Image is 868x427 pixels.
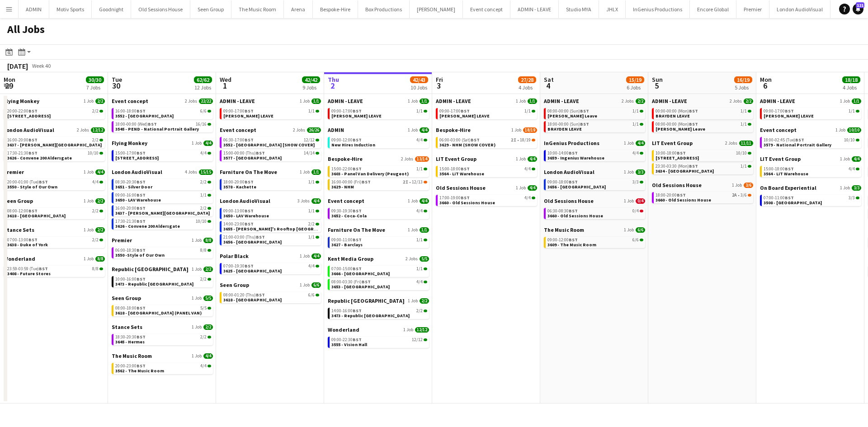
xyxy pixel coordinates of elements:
div: On Board Experiential1 Job3/307:00-11:00BST3/33508 - [GEOGRAPHIC_DATA] [760,184,861,208]
span: 3626 - Convene 200 Aldersgate [7,155,72,161]
span: 2/2 [636,99,645,104]
button: Seen Group [190,0,231,18]
span: 1/1 [741,122,747,127]
span: 1/1 [524,109,531,113]
span: BST [137,179,146,185]
span: BST [137,108,146,114]
span: 1 Job [732,183,742,188]
a: 16:00-18:00BST6/63552 - [GEOGRAPHIC_DATA] [115,108,211,118]
span: 1 Job [511,127,521,133]
span: 3603 - Panel Van Delivery (Peugeot) [331,171,409,177]
span: 2/2 [92,138,99,142]
span: ADMIN - LEAVE [544,98,579,104]
span: 1/1 [741,109,747,113]
button: London AudioVisual [769,0,830,18]
span: 06:00-03:00 (Sat) [439,138,480,142]
span: ADMIN - LEAVE [652,98,687,104]
span: 18/19 [520,138,531,142]
a: 15:00-00:00 (Thu)BST14/143577 - [GEOGRAPHIC_DATA] [223,150,319,160]
span: 18/19 [523,127,537,133]
span: BST [28,137,38,143]
button: Studio MYA [559,0,599,18]
span: 3629 - NHM [331,184,354,190]
span: 2 Jobs [185,99,197,104]
a: Premier1 Job4/4 [4,169,105,175]
div: • [331,180,427,184]
span: 1 Job [516,99,526,104]
span: 3550 - Style of Our Own [7,184,57,190]
span: 12/13 [412,180,423,184]
span: 3637 - Spencer House [7,142,102,148]
div: Old Sessions House1 Job4/417:00-19:00BST4/43660 - Old Sessions House [436,184,537,208]
span: London AudioVisual [544,169,594,175]
span: 4/4 [203,141,213,146]
button: Goodnight [92,0,131,18]
span: 18:00-02:45 (Tue) [764,138,804,142]
span: BRAYDEN LEAVE [547,126,582,132]
span: BST [580,108,589,114]
a: 10:00-14:00BST4/43659 - Ingenius Warehouse [547,150,643,160]
button: Motiv Sports [49,0,92,18]
span: 4/4 [95,169,105,175]
button: Bespoke-Hire [313,0,358,18]
span: Event concept [220,127,256,133]
a: Flying Monkey1 Job4/4 [112,140,213,146]
a: Bespoke-Hire2 Jobs13/14 [328,155,429,162]
div: Flying Monkey1 Job4/415:00-17:00BST4/4[STREET_ADDRESS] [112,140,213,169]
a: ADMIN - LEAVE1 Job1/1 [760,98,861,104]
span: 3659 - Ingenius Warehouse [547,155,604,161]
span: BST [689,121,698,127]
div: InGenius Productions1 Job4/410:00-14:00BST4/43659 - Ingenius Warehouse [544,140,645,169]
span: 3577 - Kensington Palace [223,155,282,161]
a: 16:00-00:00 (Fri)BST2I•12/133629 - NHM [331,179,427,189]
span: 13/14 [415,156,429,162]
span: 3564 - LiT Warehouse [764,171,808,177]
a: 23:30-03:30 (Mon)BST1/13634 - [GEOGRAPHIC_DATA] [656,163,751,174]
a: Flying Monkey1 Job2/2 [4,98,105,104]
span: 3656 - Silvertown Studios [547,184,606,190]
span: BST [471,137,480,143]
span: 2/2 [95,99,105,104]
a: Event concept2 Jobs26/26 [220,127,321,133]
span: 10/10 [88,151,99,155]
span: BST [28,150,38,156]
span: Shane Leave [656,126,705,132]
span: 1 Job [624,169,634,175]
button: Encore Global [690,0,736,18]
span: 4/4 [632,151,639,155]
a: 09:00-17:00BST1/1[PERSON_NAME] LEAVE [764,108,859,118]
div: Event concept2 Jobs26/2606:30-17:00BST12/123552 - [GEOGRAPHIC_DATA] [SHOW COVER]15:00-00:00 (Thu)... [220,127,321,169]
span: ANDY LEAVE [223,113,274,119]
span: 3564 - LiT Warehouse [439,171,484,177]
div: LIT Event Group1 Job4/415:00-18:00BST4/43564 - LiT Warehouse [436,155,537,184]
span: 3/3 [632,180,639,184]
button: Box Productions [358,0,410,18]
div: LIT Event Group2 Jobs11/1110:00-18:00BST10/10[STREET_ADDRESS]23:30-03:30 (Mon)BST1/13634 - [GEOGR... [652,140,753,182]
span: 1/1 [849,109,855,113]
span: BST [362,179,371,185]
span: 09:00-17:00 [439,109,470,113]
span: 1 Job [300,99,310,104]
span: 00:00-00:00 (Mon) [656,109,698,113]
span: 15:00-00:00 (Thu) [223,151,265,155]
span: 3651 - Silver Door [115,184,152,190]
span: 3578 - Kachette [223,184,256,190]
span: 10:00-18:00 [656,151,686,155]
span: Old Sessions House [436,184,486,191]
span: 18:00-00:00 (Wed) [115,122,157,127]
span: 1/1 [416,167,423,171]
span: Bespoke-Hire [436,127,471,133]
span: 11/11 [739,141,753,146]
span: 2 Jobs [401,156,413,162]
span: 26/26 [307,127,321,133]
span: 14/14 [304,151,315,155]
span: 20:00-01:00 (Tue) [7,180,48,184]
span: 17:30-21:30 [7,151,38,155]
span: BST [353,108,362,114]
a: 06:00-03:00 (Sat)BST2I•18/193629 - NHM (SHOW COVER) [439,137,535,147]
span: Flying Monkey [4,98,39,104]
div: Bespoke-Hire1 Job18/1906:00-03:00 (Sat)BST2I•18/193629 - NHM (SHOW COVER) [436,127,537,155]
span: 15/15 [199,169,213,175]
span: BST [785,166,794,172]
div: ADMIN - LEAVE1 Job1/109:00-17:00BST1/1[PERSON_NAME] LEAVE [328,98,429,127]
